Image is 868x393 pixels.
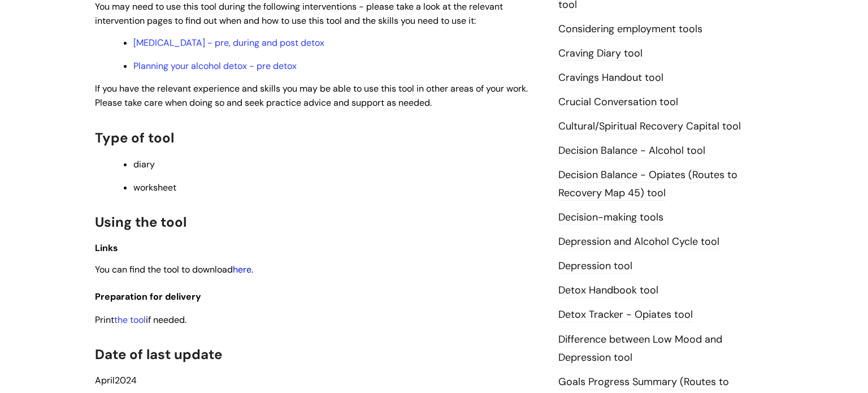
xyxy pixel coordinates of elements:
[558,95,678,110] a: Crucial Conversation tool
[95,242,118,254] span: Links
[95,213,186,231] span: Using the tool
[558,235,719,249] a: Depression and Alcohol Cycle tool
[95,374,137,386] span: 2024
[558,46,643,61] a: Craving Diary tool
[558,283,658,298] a: Detox Handbook tool
[95,291,201,303] span: Preparation for delivery
[133,37,324,49] a: [MEDICAL_DATA] - pre, during and post detox
[558,332,722,365] a: Difference between Low Mood and Depression tool
[558,71,663,85] a: Cravings Handout tool
[95,314,114,326] span: Print
[114,314,146,326] a: the tool
[133,182,176,193] span: worksheet
[233,264,251,275] a: here
[95,264,253,275] span: You can find the tool to download .
[114,314,186,326] span: if needed.
[558,144,705,158] a: Decision Balance - Alcohol tool
[558,22,702,37] a: Considering employment tools
[133,158,155,170] span: diary
[133,60,297,72] a: Planning your alcohol detox - pre detox
[558,308,693,322] a: Detox Tracker - Opiates tool
[95,374,115,386] span: April
[95,83,528,109] span: If you have the relevant experience and skills you may be able to use this tool in other areas of...
[558,259,632,274] a: Depression tool
[95,1,503,27] span: You may need to use this tool during the following interventions - please take a look at the rele...
[95,129,174,146] span: Type of tool
[95,346,222,363] span: Date of last update
[558,210,663,225] a: Decision-making tools
[558,168,737,201] a: Decision Balance - Opiates (Routes to Recovery Map 45) tool
[558,119,741,134] a: Cultural/Spiritual Recovery Capital tool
